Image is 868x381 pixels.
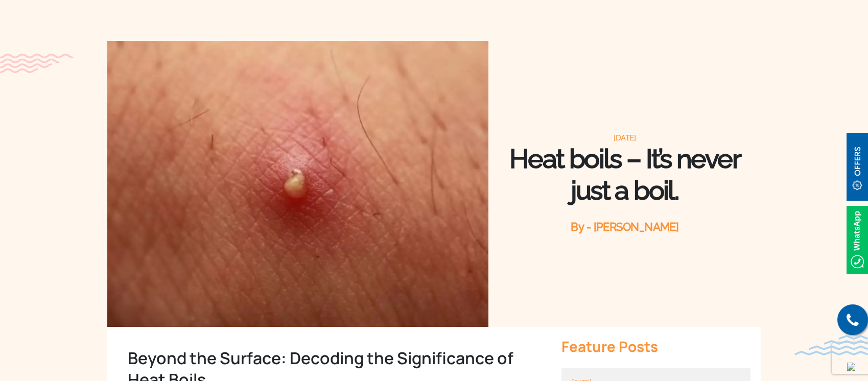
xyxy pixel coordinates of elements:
div: [DATE] [488,133,761,143]
img: poster [107,41,489,327]
img: bluewave [794,335,868,355]
h1: Heat boils – It’s never just a boil. [488,143,761,206]
div: By - [PERSON_NAME] [488,219,761,234]
img: Whatsappicon [847,206,868,274]
div: Feature Posts [561,337,751,355]
a: Whatsappicon [847,233,868,245]
img: up-blue-arrow.svg [847,363,855,371]
img: offerBt [847,133,868,201]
